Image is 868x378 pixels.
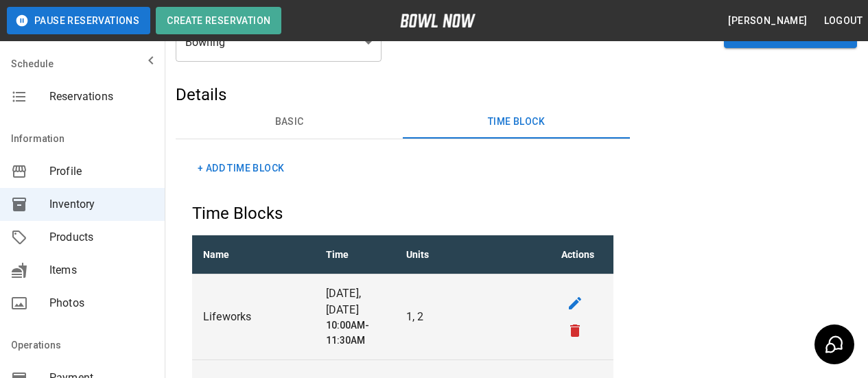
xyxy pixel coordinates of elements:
span: Reservations [49,88,154,105]
p: Lifeworks [203,309,304,325]
h6: 10:00AM-11:30AM [326,318,384,349]
img: logo [400,14,476,27]
div: basic tabs example [176,106,630,139]
span: Inventory [49,196,154,213]
button: [PERSON_NAME] [723,8,812,34]
button: Logout [819,8,868,34]
div: Bowling [176,23,382,62]
span: Profile [49,163,154,180]
p: 1, 2 [406,309,539,325]
button: Pause Reservations [7,7,150,34]
button: Time Block [403,106,630,139]
span: Photos [49,295,154,311]
h5: Time Blocks [192,202,613,224]
button: Basic [176,106,403,139]
th: Name [192,235,315,274]
h5: Details [176,84,630,106]
button: + Add Time Block [192,156,290,181]
p: [DATE], [DATE] [326,285,384,318]
button: remove [561,317,589,344]
span: Items [49,262,154,279]
th: Time [315,235,395,274]
button: Create Reservation [156,7,281,34]
th: Actions [550,235,613,274]
button: edit [561,290,589,317]
th: Units [395,235,550,274]
span: Products [49,229,154,246]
